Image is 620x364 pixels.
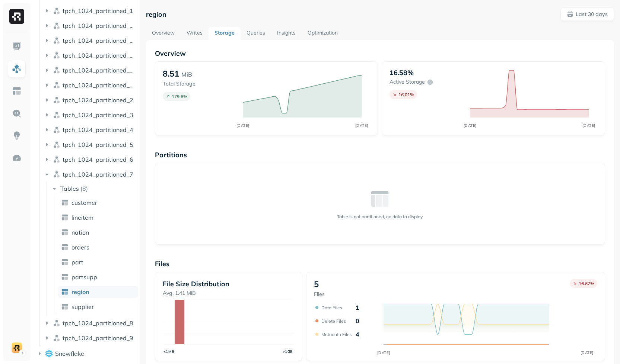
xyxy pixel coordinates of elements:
[61,273,69,281] img: table
[560,7,614,21] button: Last 30 days
[356,331,359,338] p: 4
[63,334,133,342] span: tpch_1024_partitioned_9
[241,27,271,40] a: Queries
[53,37,60,44] img: namespace
[9,9,24,24] img: Ryft
[398,92,414,97] p: 16.01 %
[390,78,425,86] p: Active storage
[63,67,137,74] span: tpch_1024_partitioned_13
[63,22,137,29] span: tpch_1024_partitioned_10
[146,27,181,40] a: Overview
[53,334,60,342] img: namespace
[53,81,60,89] img: namespace
[53,111,60,119] img: namespace
[163,290,295,297] p: Avg. 1.41 MiB
[58,256,138,268] a: part
[71,273,97,281] span: partsupp
[12,64,22,74] img: Assets
[61,214,69,221] img: table
[155,151,605,159] p: Partitions
[356,317,359,325] p: 0
[582,123,595,128] tspan: [DATE]
[51,183,137,194] button: Tables(8)
[63,7,133,15] span: tpch_1024_partitioned_1
[155,260,605,268] p: Files
[58,286,138,298] a: region
[36,348,137,360] button: Snowflake
[43,5,137,17] button: tpch_1024_partitioned_1
[43,20,137,32] button: tpch_1024_partitioned_10
[53,67,60,74] img: namespace
[43,154,137,165] button: tpch_1024_partitioned_6
[61,199,69,206] img: table
[146,10,166,19] p: region
[321,305,342,310] p: Data Files
[155,49,605,58] p: Overview
[80,185,88,192] p: ( 8 )
[271,27,302,40] a: Insights
[61,288,69,296] img: table
[43,139,137,151] button: tpch_1024_partitioned_5
[71,288,89,296] span: region
[12,42,22,51] img: Dashboard
[58,197,138,209] a: customer
[71,244,89,251] span: orders
[63,37,137,44] span: tpch_1024_partitioned_11
[236,123,249,128] tspan: [DATE]
[576,11,608,18] p: Last 30 days
[71,303,94,310] span: supplier
[53,22,60,29] img: namespace
[43,64,137,76] button: tpch_1024_partitioned_13
[43,317,137,329] button: tpch_1024_partitioned_8
[53,96,60,104] img: namespace
[43,168,137,180] button: tpch_1024_partitioned_7
[321,332,352,337] p: Metadata Files
[63,96,133,104] span: tpch_1024_partitioned_2
[163,349,174,354] tspan: <1MB
[581,350,594,355] tspan: [DATE]
[209,27,241,40] a: Storage
[43,94,137,106] button: tpch_1024_partitioned_2
[63,319,133,327] span: tpch_1024_partitioned_8
[53,156,60,163] img: namespace
[61,229,69,236] img: table
[61,244,69,251] img: table
[53,171,60,178] img: namespace
[163,80,235,87] p: Total Storage
[314,279,319,289] p: 5
[163,68,179,79] p: 8.51
[43,109,137,121] button: tpch_1024_partitioned_3
[181,70,192,79] p: MiB
[71,258,83,266] span: part
[337,214,423,219] p: Table is not partitioned, no data to display
[43,332,137,344] button: tpch_1024_partitioned_9
[63,81,137,89] span: tpch_1024_partitioned_14
[63,156,133,163] span: tpch_1024_partitioned_6
[12,153,22,163] img: Optimization
[43,124,137,136] button: tpch_1024_partitioned_4
[71,214,93,221] span: lineitem
[390,68,414,77] p: 16.58%
[43,35,137,46] button: tpch_1024_partitioned_11
[45,350,53,357] img: root
[63,52,137,59] span: tpch_1024_partitioned_12
[43,79,137,91] button: tpch_1024_partitioned_14
[63,141,133,148] span: tpch_1024_partitioned_5
[58,226,138,238] a: nation
[58,301,138,313] a: supplier
[53,126,60,133] img: namespace
[356,304,359,311] p: 1
[63,111,133,119] span: tpch_1024_partitioned_3
[43,49,137,61] button: tpch_1024_partitioned_12
[12,131,22,141] img: Insights
[58,241,138,253] a: orders
[377,350,390,355] tspan: [DATE]
[579,281,594,286] p: 16.67 %
[314,291,325,298] p: Files
[63,126,133,133] span: tpch_1024_partitioned_4
[61,303,69,310] img: table
[55,350,84,357] span: Snowflake
[58,271,138,283] a: partsupp
[282,349,293,354] tspan: >1GB
[12,342,22,353] img: demo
